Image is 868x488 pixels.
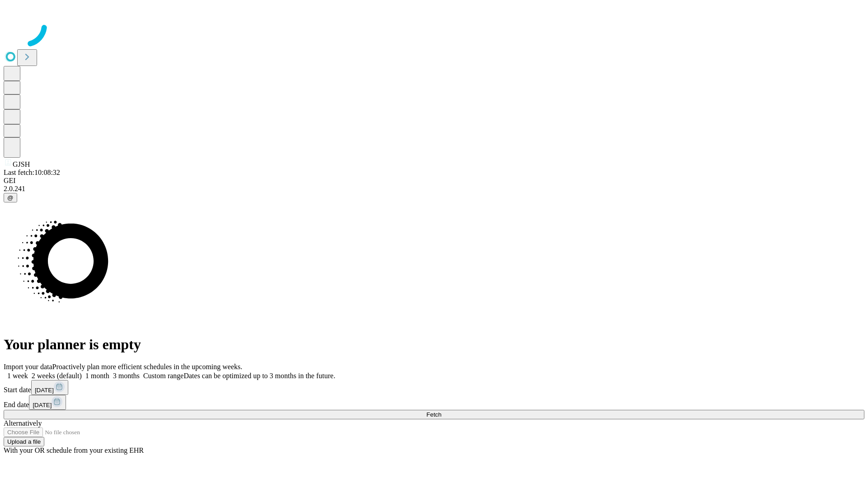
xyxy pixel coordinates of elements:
[33,402,52,408] span: [DATE]
[4,336,864,353] h1: Your planner is empty
[7,194,14,201] span: @
[184,372,335,380] span: Dates can be optimized up to 3 months in the future.
[426,411,441,418] span: Fetch
[4,395,864,410] div: End date
[35,387,54,394] span: [DATE]
[29,395,66,410] button: [DATE]
[4,410,864,419] button: Fetch
[13,160,30,168] span: GJSH
[32,372,82,380] span: 2 weeks (default)
[4,419,42,427] span: Alternatively
[4,363,52,371] span: Import your data
[31,380,68,395] button: [DATE]
[4,446,144,454] span: With your OR schedule from your existing EHR
[143,372,184,380] span: Custom range
[113,372,140,380] span: 3 months
[52,363,242,371] span: Proactively plan more efficient schedules in the upcoming weeks.
[4,380,864,395] div: Start date
[4,185,864,193] div: 2.0.241
[4,177,864,185] div: GEI
[7,372,28,380] span: 1 week
[4,437,44,446] button: Upload a file
[4,193,17,202] button: @
[4,169,60,176] span: Last fetch: 10:08:32
[85,372,109,380] span: 1 month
